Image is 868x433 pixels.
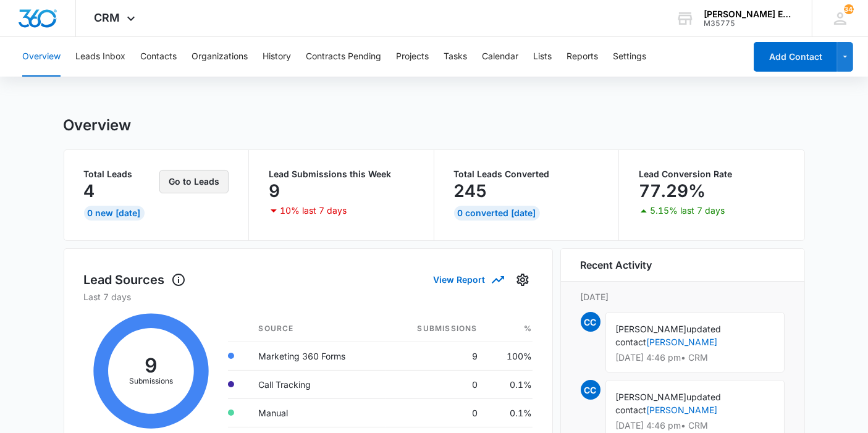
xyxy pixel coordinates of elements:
p: Last 7 days [84,290,533,303]
th: Submissions [386,316,487,342]
button: Lists [533,37,552,77]
button: Leads Inbox [75,37,125,77]
a: [PERSON_NAME] [647,405,718,415]
p: 4 [84,181,95,201]
span: CC [581,380,600,400]
span: [PERSON_NAME] [616,392,687,402]
button: Settings [513,270,533,290]
th: Source [249,316,386,342]
td: 100% [487,342,533,370]
button: Reports [567,37,598,77]
p: Total Leads Converted [454,170,599,179]
a: Go to Leads [159,176,229,187]
button: Contracts Pending [306,37,381,77]
td: 0 [386,370,487,398]
p: Total Leads [84,170,158,179]
td: 0.1% [487,398,533,427]
div: 0 Converted [DATE] [454,206,540,221]
button: Calendar [482,37,518,77]
p: 5.15% last 7 days [650,206,725,215]
p: Lead Submissions this Week [269,170,414,179]
div: notifications count [844,4,854,14]
span: 343 [844,4,854,14]
a: [PERSON_NAME] [647,337,718,347]
button: Go to Leads [159,170,229,193]
h1: Overview [64,116,132,135]
td: 0 [386,398,487,427]
td: Marketing 360 Forms [249,342,386,370]
p: [DATE] 4:46 pm • CRM [616,353,774,362]
span: CRM [95,11,120,24]
button: Projects [396,37,429,77]
span: [PERSON_NAME] [616,324,687,334]
td: 9 [386,342,487,370]
p: 10% last 7 days [280,206,347,215]
button: Settings [613,37,646,77]
button: View Report [434,269,503,290]
p: [DATE] [581,290,785,303]
div: 0 New [DATE] [84,206,145,221]
p: 9 [269,181,280,201]
button: Add Contact [754,42,837,72]
button: Contacts [140,37,177,77]
p: Lead Conversion Rate [639,170,785,179]
p: [DATE] 4:46 pm • CRM [616,421,774,430]
td: Manual [249,398,386,427]
p: 77.29% [639,181,706,201]
button: Overview [22,37,61,77]
div: account name [704,9,794,19]
button: Organizations [192,37,248,77]
div: account id [704,19,794,28]
h6: Recent Activity [581,258,652,272]
th: % [487,316,533,342]
p: 245 [454,181,487,201]
button: History [263,37,291,77]
td: Call Tracking [249,370,386,398]
td: 0.1% [487,370,533,398]
h1: Lead Sources [84,271,186,289]
button: Tasks [444,37,467,77]
span: CC [581,312,600,332]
